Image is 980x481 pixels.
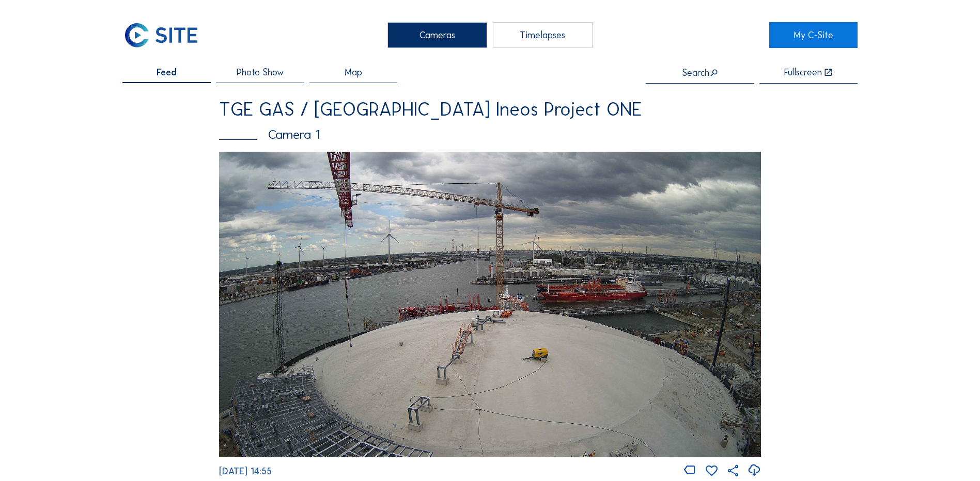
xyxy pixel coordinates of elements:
div: Cameras [387,22,487,48]
span: Map [345,68,362,77]
div: TGE GAS / [GEOGRAPHIC_DATA] Ineos Project ONE [219,100,761,119]
div: Camera 1 [219,128,761,141]
div: Fullscreen [784,68,822,77]
span: Photo Show [237,68,284,77]
img: C-SITE Logo [122,22,199,48]
span: Feed [157,68,177,77]
span: [DATE] 14:55 [219,466,272,477]
img: Image [219,152,761,456]
div: Timelapses [493,22,593,48]
a: C-SITE Logo [122,22,211,48]
a: My C-Site [769,22,858,48]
